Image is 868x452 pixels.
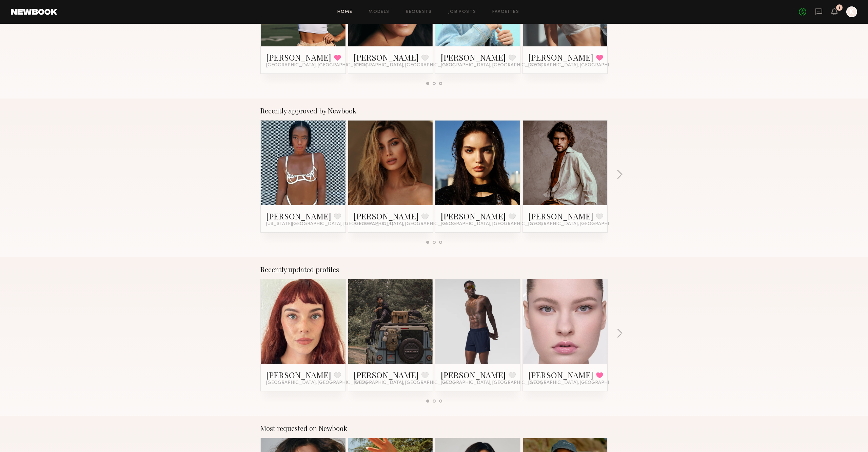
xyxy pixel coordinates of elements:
a: K [846,6,857,17]
a: [PERSON_NAME] [441,211,506,221]
div: Most requested on Newbook [260,424,608,432]
span: [GEOGRAPHIC_DATA], [GEOGRAPHIC_DATA] [266,63,367,68]
a: [PERSON_NAME] [354,52,419,63]
span: [GEOGRAPHIC_DATA], [GEOGRAPHIC_DATA] [354,221,455,227]
a: [PERSON_NAME] [528,52,593,63]
a: [PERSON_NAME] [441,52,506,63]
a: [PERSON_NAME] [528,211,593,221]
span: [GEOGRAPHIC_DATA], [GEOGRAPHIC_DATA] [354,63,455,68]
span: [GEOGRAPHIC_DATA], [GEOGRAPHIC_DATA] [528,63,629,68]
span: [GEOGRAPHIC_DATA], [GEOGRAPHIC_DATA] [528,221,629,227]
a: [PERSON_NAME] [266,52,331,63]
span: [GEOGRAPHIC_DATA], [GEOGRAPHIC_DATA] [441,221,542,227]
span: [US_STATE][GEOGRAPHIC_DATA], [GEOGRAPHIC_DATA] [266,221,393,227]
div: Recently approved by Newbook [260,107,608,115]
div: 1 [839,6,840,10]
a: Requests [406,10,432,14]
a: Favorites [492,10,519,14]
span: [GEOGRAPHIC_DATA], [GEOGRAPHIC_DATA] [354,380,455,386]
a: [PERSON_NAME] [441,369,506,380]
span: [GEOGRAPHIC_DATA], [GEOGRAPHIC_DATA] [266,380,367,386]
span: [GEOGRAPHIC_DATA], [GEOGRAPHIC_DATA] [441,380,542,386]
a: [PERSON_NAME] [528,369,593,380]
a: [PERSON_NAME] [354,211,419,221]
a: [PERSON_NAME] [266,211,331,221]
a: [PERSON_NAME] [266,369,331,380]
a: Models [369,10,389,14]
span: [GEOGRAPHIC_DATA], [GEOGRAPHIC_DATA] [441,63,542,68]
span: [GEOGRAPHIC_DATA], [GEOGRAPHIC_DATA] [528,380,629,386]
a: Job Posts [448,10,476,14]
a: Home [337,10,353,14]
div: Recently updated profiles [260,265,608,274]
a: [PERSON_NAME] [354,369,419,380]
